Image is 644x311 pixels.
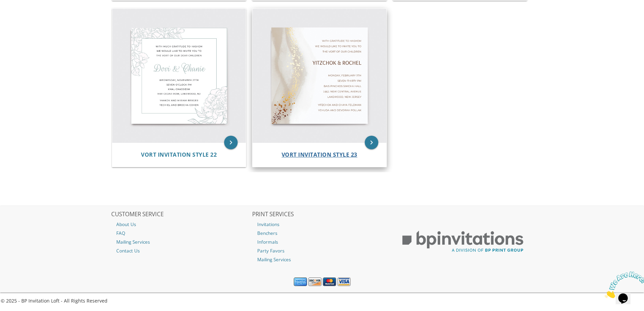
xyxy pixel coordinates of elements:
h2: CUSTOMER SERVICE [111,211,251,218]
span: Vort Invitation Style 22 [141,151,217,158]
a: Invitations [252,220,392,229]
a: Vort Invitation Style 22 [141,152,217,158]
img: Discover [308,277,321,286]
h2: PRINT SERVICES [252,211,392,218]
a: FAQ [111,229,251,238]
a: Party Favors [252,246,392,255]
span: Vort Invitation Style 23 [282,151,357,158]
a: Vort Invitation Style 23 [282,152,357,158]
a: Mailing Services [252,255,392,264]
img: Visa [337,277,351,286]
a: Contact Us [111,246,251,255]
img: American Express [294,277,307,286]
img: Vort Invitation Style 23 [253,9,386,143]
a: Informals [252,238,392,246]
a: About Us [111,220,251,229]
iframe: chat widget [602,269,644,301]
a: Benchers [252,229,392,238]
img: MasterCard [323,277,336,286]
img: BP Print Group [393,225,533,259]
img: Vort Invitation Style 22 [112,9,246,143]
a: Mailing Services [111,238,251,246]
a: keyboard_arrow_right [224,136,238,149]
img: Chat attention grabber [3,3,45,29]
a: keyboard_arrow_right [365,136,378,149]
